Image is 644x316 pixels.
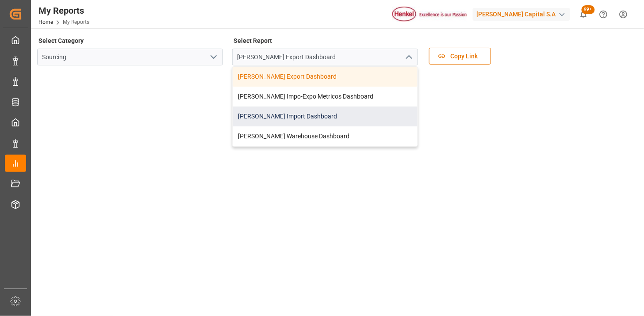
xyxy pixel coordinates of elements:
[233,107,418,126] div: [PERSON_NAME] Import Dashboard
[38,4,89,17] div: My Reports
[38,19,53,25] a: Home
[37,34,85,47] label: Select Category
[233,126,418,146] div: [PERSON_NAME] Warehouse Dashboard
[207,50,220,64] button: open menu
[473,8,570,21] div: [PERSON_NAME] Capital S.A
[446,52,482,61] span: Copy Link
[233,87,418,107] div: [PERSON_NAME] Impo-Expo Metricos Dashboard
[574,4,594,24] button: show 100 new notifications
[233,67,418,87] div: [PERSON_NAME] Export Dashboard
[232,49,418,65] input: Type to search/select
[473,6,574,23] button: [PERSON_NAME] Capital S.A
[402,50,415,64] button: close menu
[429,48,491,65] button: Copy Link
[232,34,274,47] label: Select Report
[582,5,595,14] span: 99+
[37,49,223,65] input: Type to search/select
[594,4,613,24] button: Help Center
[392,7,467,22] img: Henkel%20logo.jpg_1689854090.jpg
